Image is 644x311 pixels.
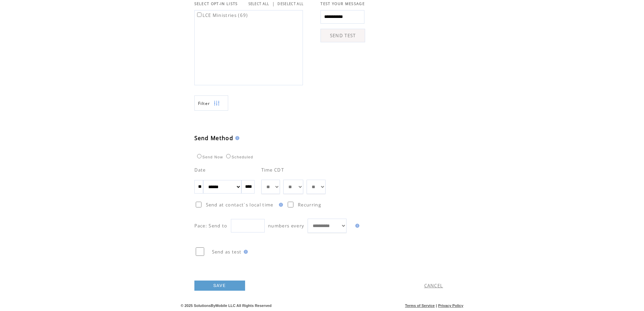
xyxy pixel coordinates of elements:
[298,202,321,208] span: Recurring
[272,1,275,7] span: |
[224,155,253,159] label: Scheduled
[194,167,206,173] span: Date
[436,304,437,308] span: |
[424,283,443,289] a: CANCEL
[194,134,234,142] span: Send Method
[320,29,365,42] a: SEND TEST
[196,12,248,18] label: LCE Ministries (69)
[195,155,223,159] label: Send Now
[181,304,272,308] span: © 2025 SolutionsByMobile LLC All Rights Reserved
[277,203,283,207] img: help.gif
[197,13,201,17] input: LCE Ministries (69)
[194,95,228,111] a: Filter
[233,136,239,140] img: help.gif
[197,154,201,158] input: Send Now
[194,1,238,6] span: SELECT OPT-IN LISTS
[226,154,231,158] input: Scheduled
[248,2,269,6] a: SELECT ALL
[261,167,284,173] span: Time CDT
[206,202,273,208] span: Send at contact`s local time
[242,250,248,254] img: help.gif
[198,101,210,106] span: Show filters
[268,223,304,229] span: numbers every
[438,304,463,308] a: Privacy Policy
[212,249,242,255] span: Send as test
[194,223,228,229] span: Pace: Send to
[320,1,365,6] span: TEST YOUR MESSAGE
[214,96,220,111] img: filters.png
[194,281,245,291] a: SAVE
[278,2,304,6] a: DESELECT ALL
[405,304,435,308] a: Terms of Service
[353,224,359,228] img: help.gif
